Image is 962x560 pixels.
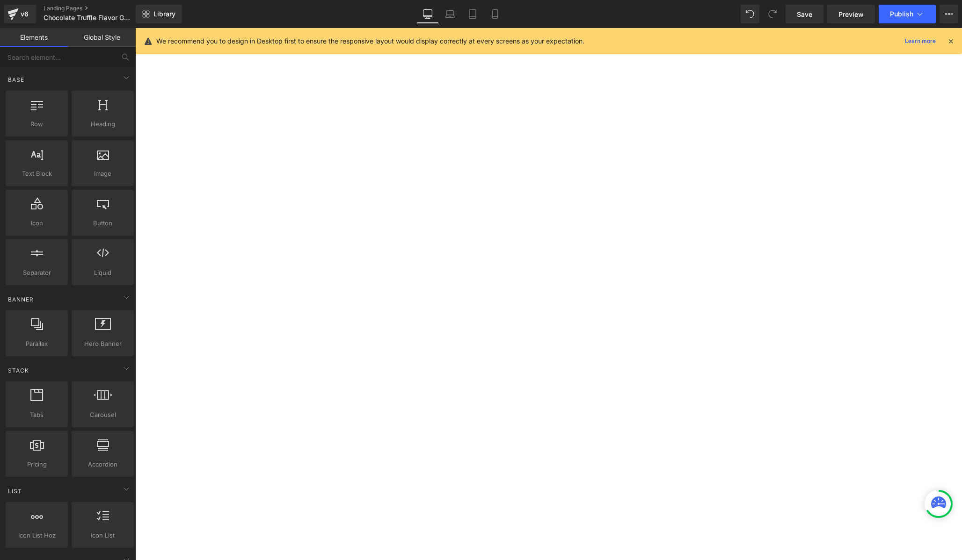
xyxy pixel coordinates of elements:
span: Base [7,75,25,84]
p: We recommend you to design in Desktop first to ensure the responsive layout would display correct... [156,36,584,46]
span: Icon [8,218,65,228]
span: Heading [74,119,131,129]
span: Library [153,10,175,18]
span: Liquid [74,268,131,278]
a: Mobile [484,5,506,23]
span: Save [797,9,812,19]
a: Learn more [901,36,940,47]
button: Redo [763,5,782,23]
span: Chocolate Truffle Flavor Guide [44,14,133,22]
a: Tablet [461,5,484,23]
span: Hero Banner [74,339,131,349]
a: Laptop [439,5,461,23]
iframe: Intercom live chat [930,528,953,551]
span: Parallax [8,339,65,349]
span: Row [8,119,65,129]
span: List [7,487,23,495]
span: Image [74,169,131,179]
span: Stack [7,366,30,375]
a: Landing Pages [44,5,151,12]
span: Text Block [8,169,65,179]
a: Desktop [416,5,439,23]
span: Tabs [8,410,65,420]
span: Button [74,218,131,228]
div: v6 [19,8,30,20]
span: Publish [890,10,913,18]
span: Separator [8,268,65,278]
span: Icon List Hoz [8,531,65,540]
a: Preview [827,5,875,23]
a: New Library [136,5,182,23]
span: Accordion [74,459,131,469]
span: Banner [7,295,35,304]
a: Global Style [68,28,136,47]
span: Icon List [74,531,131,540]
a: v6 [4,5,36,23]
span: Carousel [74,410,131,420]
button: Publish [879,5,936,23]
button: Undo [741,5,759,23]
span: Preview [838,9,864,19]
button: More [940,5,958,23]
span: Pricing [8,459,65,469]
